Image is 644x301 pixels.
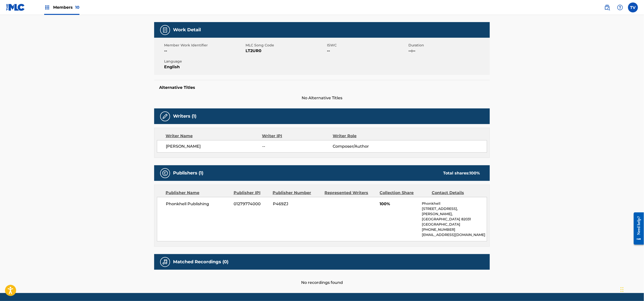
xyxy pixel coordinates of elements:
[173,113,196,119] h5: Writers (1)
[628,2,638,12] div: User Menu
[630,209,644,249] iframe: Resource Center
[621,282,624,297] div: Ziehen
[262,133,333,139] div: Writer IPI
[273,190,321,196] div: Publisher Number
[159,85,485,90] h5: Alternative Titles
[154,270,490,286] div: No recordings found
[325,190,376,196] div: Represented Writers
[164,64,244,70] span: English
[619,277,644,301] iframe: Chat Widget
[166,201,230,207] span: Phonkhell Publishing
[53,4,79,10] span: Members
[164,48,244,54] span: --
[408,43,489,48] span: Duration
[327,43,407,48] span: ISWC
[422,227,487,232] p: [PHONE_NUMBER]
[422,211,487,222] p: [PERSON_NAME], [GEOGRAPHIC_DATA] 82031
[604,4,610,10] img: search
[602,2,612,12] a: Public Search
[6,4,25,11] img: MLC Logo
[617,4,623,10] img: help
[469,171,480,175] span: 100 %
[422,232,487,237] p: [EMAIL_ADDRESS][DOMAIN_NAME]
[44,4,50,10] img: Top Rightsholders
[422,201,487,206] p: Phonkhell
[164,43,244,48] span: Member Work Identifier
[619,277,644,301] div: Chat-Widget
[75,5,79,10] span: 10
[164,59,244,64] span: Language
[333,133,397,139] div: Writer Role
[162,113,168,119] img: Writers
[246,43,326,48] span: MLC Song Code
[234,190,269,196] div: Publisher IPI
[154,95,490,101] span: No Alternative Titles
[173,170,203,176] h5: Publishers (1)
[166,133,262,139] div: Writer Name
[162,170,168,176] img: Publishers
[262,143,333,149] span: --
[615,2,625,12] div: Help
[166,143,262,149] span: [PERSON_NAME]
[173,27,201,33] h5: Work Detail
[166,190,230,196] div: Publisher Name
[333,143,397,149] span: Composer/Author
[380,201,418,207] span: 100%
[327,48,407,54] span: --
[162,27,168,33] img: Work Detail
[246,48,326,54] span: LT2UR0
[380,190,428,196] div: Collection Share
[162,259,168,265] img: Matched Recordings
[422,206,487,211] p: [STREET_ADDRESS],
[234,201,269,207] span: 01279774000
[173,259,228,265] h5: Matched Recordings (0)
[422,222,487,227] p: [GEOGRAPHIC_DATA]
[432,190,480,196] div: Contact Details
[273,201,321,207] span: P469ZJ
[408,48,489,54] span: --:--
[443,170,480,176] div: Total shares:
